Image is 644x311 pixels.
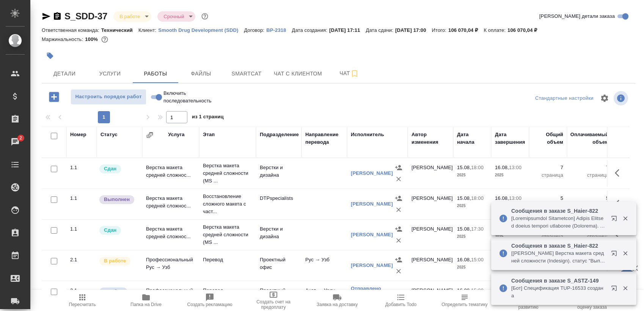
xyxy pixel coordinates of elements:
[137,69,174,79] span: Работы
[99,256,138,266] div: Исполнитель выполняет работу
[393,162,404,173] button: Назначить
[471,165,484,170] p: 18:00
[533,171,563,179] p: страница
[203,131,215,138] div: Этап
[242,290,305,311] button: Создать счет на предоплату
[533,195,563,202] p: 5
[408,160,453,187] td: [PERSON_NAME]
[92,69,128,79] span: Услуги
[44,89,64,105] button: Добавить работу
[511,284,606,300] p: [Бот] Спецификация TUP-16533 создана
[75,93,142,101] span: Настроить порядок работ
[317,302,358,307] span: Заявка на доставку
[203,162,252,185] p: Верстка макета средней сложности (MS ...
[292,27,329,33] p: Дата создания:
[432,27,448,33] p: Итого:
[366,27,395,33] p: Дата сдачи:
[104,288,123,295] p: Подбор
[117,13,142,20] button: В работе
[393,265,404,277] button: Удалить
[329,27,366,33] p: [DATE] 17:11
[539,13,615,20] span: [PERSON_NAME] детали заказа
[200,11,210,21] button: Доп статусы указывают на важность/срочность заказа
[350,69,359,78] svg: Подписаться
[146,131,154,139] button: Сгруппировать
[457,287,471,293] p: 16.08,
[595,89,614,107] span: Настроить таблицу
[484,27,507,33] p: К оплате:
[408,221,453,248] td: [PERSON_NAME]
[42,12,51,21] button: Скопировать ссылку для ЯМессенджера
[511,207,606,215] p: Сообщения в заказе S_Haier-822
[99,225,138,236] div: Менеджер проверил работу исполнителя, передает ее на следующий этап
[511,242,606,250] p: Сообщения в заказе S_Haier-822
[203,223,252,246] p: Верстка макета средней сложности (MS ...
[606,211,625,229] button: Открыть в новой вкладке
[457,165,471,170] p: 15.08,
[100,35,110,44] button: 240.00 RUB; 1122.00 KZT;
[42,47,58,64] button: Добавить тэг
[457,202,487,210] p: 2025
[610,164,628,182] button: Здесь прячутся важные кнопки
[511,250,606,265] p: [[PERSON_NAME] Верстка макета средней сложности (Indesign). статус "Выполнен"
[351,201,393,207] a: [PERSON_NAME]
[571,164,609,171] p: 7
[113,11,151,22] div: В работе
[533,164,563,171] p: 7
[351,131,384,138] div: Исполнитель
[104,226,116,234] p: Сдан
[99,164,138,174] div: Менеджер проверил работу исполнителя, передает ее на следующий этап
[393,173,404,185] button: Удалить
[256,191,302,217] td: DTPspecialists
[142,191,199,217] td: Верстка макета средней сложнос...
[571,195,609,202] p: 5
[305,131,343,146] div: Направление перевода
[606,246,625,264] button: Открыть в новой вкладке
[50,290,114,311] button: Пересчитать
[369,290,433,311] button: Добавить Todo
[507,27,543,33] p: 106 070,04 ₽
[42,36,85,42] p: Маржинальность:
[142,160,199,187] td: Верстка макета средней сложнос...
[2,132,28,151] a: 2
[509,165,521,170] p: 13:00
[471,195,484,201] p: 18:00
[157,11,195,22] div: В работе
[203,193,252,215] p: Восстановление сложного макета с част...
[178,290,242,311] button: Создать рекламацию
[433,290,496,311] button: Определить тематику
[70,256,93,264] div: 2.1
[70,164,93,171] div: 1.1
[495,165,509,170] p: 16.08,
[256,160,302,187] td: Верстки и дизайна
[302,283,347,309] td: Англ → Урду
[471,257,484,262] p: 15:00
[187,302,232,307] span: Создать рекламацию
[142,252,199,279] td: Профессиональный Рус → Узб
[395,27,432,33] p: [DATE] 17:00
[64,11,107,21] a: S_SDD-37
[614,91,630,105] span: Посмотреть информацию
[104,165,116,173] p: Сдан
[305,290,369,311] button: Заявка на доставку
[168,131,184,138] div: Услуга
[99,287,138,297] div: Можно подбирать исполнителей
[69,302,96,307] span: Пересчитать
[457,171,487,179] p: 2025
[351,232,393,237] a: [PERSON_NAME]
[617,215,633,222] button: Закрыть
[471,226,484,232] p: 17:30
[158,27,244,33] p: Smooth Drug Development (SDD)
[104,196,130,203] p: Выполнен
[331,69,368,78] span: Чат
[138,27,158,33] p: Клиент:
[495,195,509,201] p: 16.08,
[203,256,252,264] p: Перевод
[104,257,126,265] p: В работе
[393,204,404,215] button: Удалить
[142,221,199,248] td: Верстка макета средней сложнос...
[606,281,625,299] button: Открыть в новой вкладке
[256,221,302,248] td: Верстки и дизайна
[351,285,404,300] a: Отправлено предложений: 1
[533,93,595,104] div: split button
